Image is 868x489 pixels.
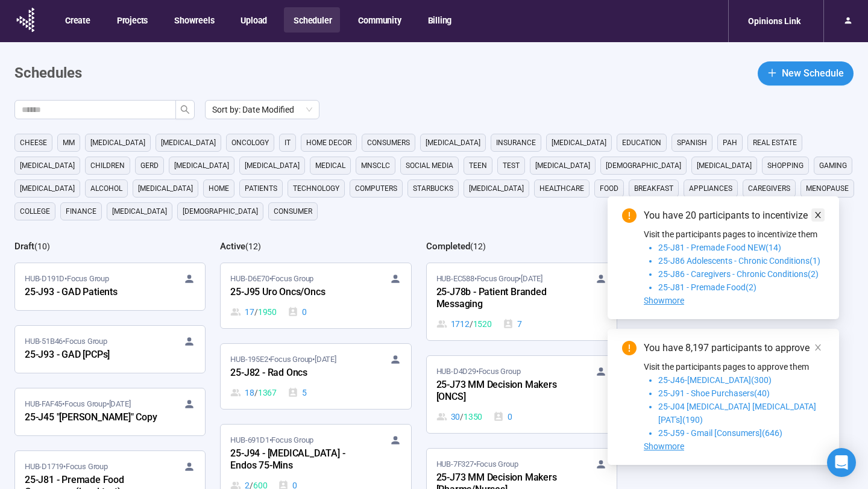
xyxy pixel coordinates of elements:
[14,62,82,85] h1: Schedules
[180,105,190,114] span: search
[496,137,536,149] span: Insurance
[230,386,277,399] div: 18
[748,182,790,195] span: caregivers
[221,344,410,409] a: HUB-195E2•Focus Group•[DATE]25-J82 - Rad Oncs18 / 13675
[436,410,483,423] div: 30
[814,343,822,352] span: close
[348,7,409,33] button: Community
[315,355,336,364] time: [DATE]
[107,7,156,33] button: Projects
[230,446,363,474] div: 25-J94 - [MEDICAL_DATA] - Endos 75-Mins
[355,182,397,195] span: computers
[140,160,159,172] span: GERD
[406,160,453,172] span: social media
[753,137,797,149] span: real estate
[258,305,277,319] span: 1950
[245,182,277,195] span: Patients
[112,205,167,217] span: [MEDICAL_DATA]
[284,7,340,33] button: Scheduler
[175,100,195,119] button: search
[470,241,486,251] span: ( 12 )
[20,182,75,195] span: [MEDICAL_DATA]
[274,205,312,217] span: consumer
[427,263,617,340] a: HUB-EC588•Focus Group•[DATE]25-J78b - Patient Branded Messaging1712 / 15207
[539,182,584,195] span: healthcare
[55,7,99,33] button: Create
[464,410,482,423] span: 1350
[436,285,569,313] div: 25-J78b - Patient Branded Messaging
[827,448,856,477] div: Open Intercom Messenger
[634,182,673,195] span: breakfast
[285,137,291,149] span: it
[644,341,825,355] div: You have 8,197 participants to approve
[436,317,492,331] div: 1712
[34,241,50,251] span: ( 10 )
[90,137,145,149] span: [MEDICAL_DATA]
[469,182,524,195] span: [MEDICAL_DATA]
[658,269,819,279] span: 25-J86 - Caregivers - Chronic Conditions(2)
[552,137,606,149] span: [MEDICAL_DATA]
[245,160,300,172] span: [MEDICAL_DATA]
[436,366,521,378] span: HUB-D4D29 • Focus Group
[622,341,637,355] span: exclamation-circle
[230,305,277,319] div: 17
[230,354,336,366] span: HUB-195E2 • Focus Group •
[503,317,522,331] div: 7
[230,273,313,285] span: HUB-D6E70 • Focus Group
[245,241,261,251] span: ( 12 )
[644,441,684,451] span: Showmore
[161,137,216,149] span: [MEDICAL_DATA]
[25,273,109,285] span: HUB-D191D • Focus Group
[460,410,464,423] span: /
[288,386,307,399] div: 5
[644,208,825,223] div: You have 20 participants to incentivize
[622,208,637,223] span: exclamation-circle
[63,137,75,149] span: MM
[220,241,245,252] h2: Active
[230,285,363,301] div: 25-J95 Uro Oncs/Oncs
[231,7,275,33] button: Upload
[254,386,258,399] span: /
[254,305,258,319] span: /
[677,137,707,149] span: Spanish
[25,285,157,301] div: 25-J93 - GAD Patients
[20,205,50,217] span: college
[503,160,520,172] span: Test
[782,66,844,81] span: New Schedule
[658,375,772,385] span: 25-J46-[MEDICAL_DATA](300)
[470,317,473,331] span: /
[66,205,96,217] span: finance
[174,160,229,172] span: [MEDICAL_DATA]
[15,263,205,310] a: HUB-D191D•Focus Group25-J93 - GAD Patients
[288,305,307,319] div: 0
[20,137,47,149] span: cheese
[90,182,122,195] span: alcohol
[658,243,781,252] span: 25-J81 - Premade Food NEW(14)
[315,160,345,172] span: medical
[658,388,770,398] span: 25-J91 - Shoe Purchasers(40)
[15,326,205,373] a: HUB-51B46•Focus Group25-J93 - GAD [PCPs]
[90,160,125,172] span: children
[658,256,820,266] span: 25-J86 Adolescents - Chronic Conditions(1)
[367,137,410,149] span: consumers
[183,205,258,217] span: [DEMOGRAPHIC_DATA]
[426,241,470,252] h2: Completed
[469,160,487,172] span: Teen
[230,366,363,381] div: 25-J82 - Rad Oncs
[231,137,269,149] span: oncology
[165,7,222,33] button: Showreels
[14,241,34,252] h2: Draft
[418,7,461,33] button: Billing
[25,410,157,426] div: 25-J45 "[PERSON_NAME]" Copy
[606,160,681,172] span: [DEMOGRAPHIC_DATA]
[212,101,312,119] span: Sort by: Date Modified
[436,458,518,470] span: HUB-7F327 • Focus Group
[436,273,542,285] span: HUB-EC588 • Focus Group •
[723,137,737,149] span: PAH
[20,160,75,172] span: [MEDICAL_DATA]
[25,347,157,363] div: 25-J93 - GAD [PCPs]
[209,182,229,195] span: home
[697,160,752,172] span: [MEDICAL_DATA]
[427,356,617,433] a: HUB-D4D29•Focus Group25-J73 MM Decision Makers [ONCS]30 / 13500
[535,160,590,172] span: [MEDICAL_DATA]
